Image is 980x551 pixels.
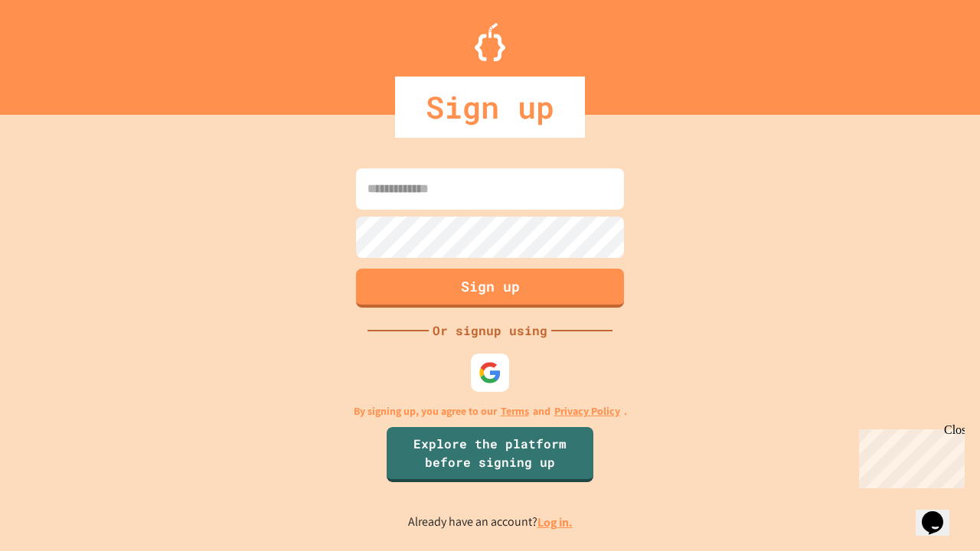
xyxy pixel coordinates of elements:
[395,77,585,138] div: Sign up
[475,23,505,61] img: Logo.svg
[537,514,573,530] a: Log in.
[354,403,627,419] p: By signing up, you agree to our and .
[916,490,965,536] iframe: chat widget
[554,403,620,419] a: Privacy Policy
[408,513,573,532] p: Already have an account?
[387,427,593,482] a: Explore the platform before signing up
[501,403,529,419] a: Terms
[356,269,624,308] button: Sign up
[853,423,965,488] iframe: chat widget
[429,321,551,340] div: Or signup using
[6,6,106,97] div: Chat with us now!Close
[479,361,501,384] img: google-icon.svg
